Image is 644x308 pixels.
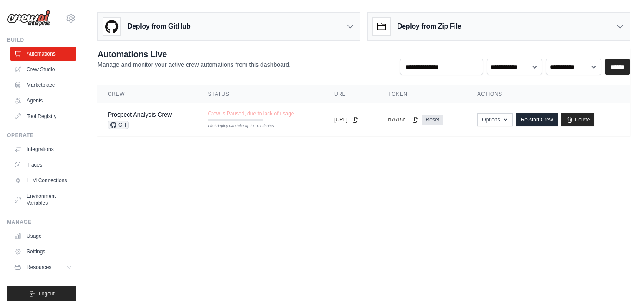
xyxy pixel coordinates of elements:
button: Options [477,113,512,126]
span: Crew is Paused, due to lack of usage [208,110,294,117]
a: Traces [10,158,76,172]
a: Crew Studio [10,62,76,76]
a: Delete [561,113,595,126]
div: Build [7,36,76,43]
h2: Automations Live [97,48,291,60]
a: Agents [10,94,76,108]
a: Tool Registry [10,109,76,123]
a: Re-start Crew [516,113,558,126]
div: Manage [7,219,76,226]
button: b7615e... [388,116,419,123]
a: Environment Variables [10,189,76,210]
a: Usage [10,229,76,243]
a: Settings [10,245,76,259]
div: Operate [7,132,76,139]
th: Token [378,85,467,103]
button: Logout [7,286,76,301]
th: Crew [97,85,197,103]
a: Prospect Analysis Crew [108,111,172,118]
a: Automations [10,47,76,61]
img: Logo [7,10,50,26]
button: Resources [10,260,76,274]
h3: Deploy from GitHub [127,21,190,32]
a: Reset [422,115,443,125]
img: GitHub Logo [103,18,120,35]
a: LLM Connections [10,174,76,187]
span: Resources [27,264,51,271]
a: Marketplace [10,78,76,92]
p: Manage and monitor your active crew automations from this dashboard. [97,60,291,69]
span: GH [108,121,129,129]
h3: Deploy from Zip File [397,21,461,32]
th: Actions [467,85,630,103]
a: Integrations [10,142,76,156]
th: Status [197,85,324,103]
th: URL [324,85,378,103]
div: First deploy can take up to 10 minutes [208,123,263,129]
span: Logout [39,290,55,297]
